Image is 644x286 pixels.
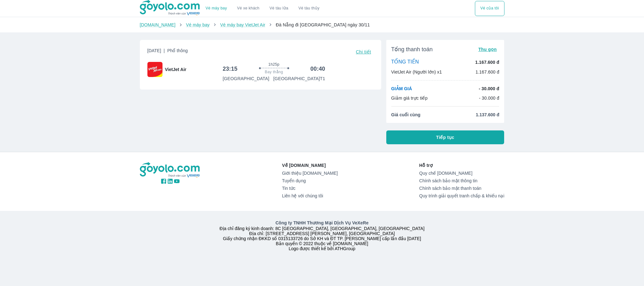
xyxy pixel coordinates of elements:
p: Về [DOMAIN_NAME] [282,162,338,168]
p: [GEOGRAPHIC_DATA] T1 [273,75,325,82]
p: - 30.000 đ [479,95,499,101]
a: Giới thiệu [DOMAIN_NAME] [282,171,338,176]
span: | [164,48,165,53]
span: 1.137.600 đ [476,112,499,118]
span: [DATE] [147,47,188,56]
p: TỔNG TIỀN [391,59,419,66]
a: [DOMAIN_NAME] [140,22,176,27]
a: Vé xe khách [237,6,259,11]
a: Tin tức [282,186,338,191]
span: 1h25p [268,62,279,67]
a: Vé tàu lửa [265,1,294,16]
button: Tiếp tục [386,130,504,144]
span: Chi tiết [356,49,371,54]
div: choose transportation mode [475,1,504,16]
p: Giảm giá trực tiếp [391,95,428,101]
a: Liên hệ với chúng tôi [282,193,338,198]
a: Quy chế [DOMAIN_NAME] [419,171,504,176]
img: logo [140,162,201,178]
p: Công ty TNHH Thương Mại Dịch Vụ VeXeRe [141,220,503,226]
a: Vé máy bay [206,6,227,11]
button: Vé của tôi [475,1,504,16]
span: Giá cuối cùng [391,112,421,118]
a: Tuyển dụng [282,178,338,183]
button: Chi tiết [353,47,373,56]
h6: 23:15 [223,65,238,73]
h6: 00:40 [311,65,325,73]
span: VietJet Air [165,66,186,73]
p: - 30.000 đ [479,85,499,92]
p: 1.167.600 đ [476,69,499,75]
span: Tiếp tục [436,134,454,140]
div: choose transportation mode [201,1,324,16]
p: GIẢM GIÁ [391,85,412,92]
a: Vé máy bay [186,22,210,27]
p: [GEOGRAPHIC_DATA] [223,75,269,82]
a: Quy trình giải quyết tranh chấp & khiếu nại [419,193,504,198]
p: Hỗ trợ [419,162,504,168]
p: 1.167.600 đ [475,59,499,65]
span: Đà Nẵng đi [GEOGRAPHIC_DATA] ngày 30/11 [276,22,370,27]
button: Vé tàu thủy [293,1,324,16]
span: Bay thẳng [265,69,283,74]
span: Thu gọn [478,47,497,52]
a: Vé máy bay VietJet Air [220,22,265,27]
a: Chính sách bảo mật thanh toán [419,186,504,191]
span: Phổ thông [167,48,188,53]
a: Chính sách bảo mật thông tin [419,178,504,183]
div: Địa chỉ đăng ký kinh doanh: 8C [GEOGRAPHIC_DATA], [GEOGRAPHIC_DATA], [GEOGRAPHIC_DATA] Địa chỉ: [... [136,220,508,251]
nav: breadcrumb [140,22,504,28]
button: Thu gọn [476,45,499,54]
span: Tổng thanh toán [391,46,433,53]
p: VietJet Air (Người lớn) x1 [391,69,442,75]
